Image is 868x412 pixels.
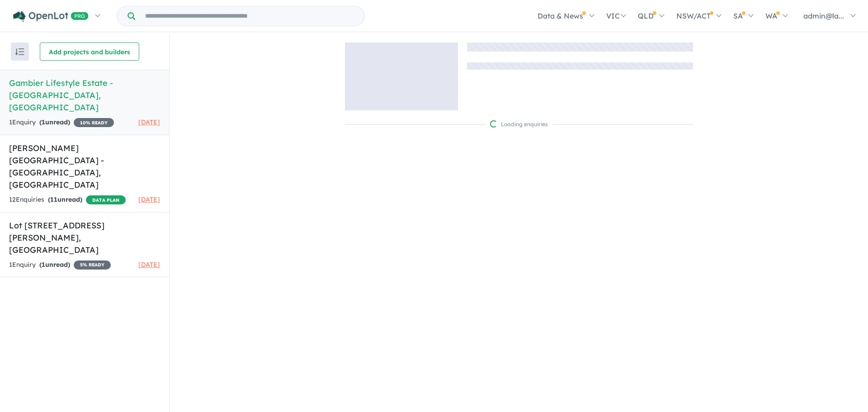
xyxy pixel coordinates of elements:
button: Add projects and builders [40,43,139,61]
div: Loading enquiries [490,120,548,129]
strong: ( unread) [39,260,70,269]
span: 11 [50,195,57,204]
span: [DATE] [138,195,160,204]
input: Try estate name, suburb, builder or developer [137,6,363,26]
span: 1 [42,118,45,126]
span: 10 % READY [74,118,114,127]
h5: Lot [STREET_ADDRESS][PERSON_NAME] , [GEOGRAPHIC_DATA] [9,219,160,256]
span: 1 [42,260,45,269]
img: Openlot PRO Logo White [13,11,89,22]
span: DATA PLAN [86,195,126,204]
strong: ( unread) [48,195,82,204]
img: sort.svg [15,48,24,55]
strong: ( unread) [39,118,70,126]
span: 5 % READY [74,260,111,270]
div: 12 Enquir ies [9,194,126,205]
div: 1 Enquir y [9,260,111,270]
h5: Gambier Lifestyle Estate - [GEOGRAPHIC_DATA] , [GEOGRAPHIC_DATA] [9,77,160,114]
div: 1 Enquir y [9,117,114,128]
h5: [PERSON_NAME][GEOGRAPHIC_DATA] - [GEOGRAPHIC_DATA] , [GEOGRAPHIC_DATA] [9,142,160,191]
span: admin@la... [803,11,844,20]
span: [DATE] [138,118,160,126]
span: [DATE] [138,260,160,269]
